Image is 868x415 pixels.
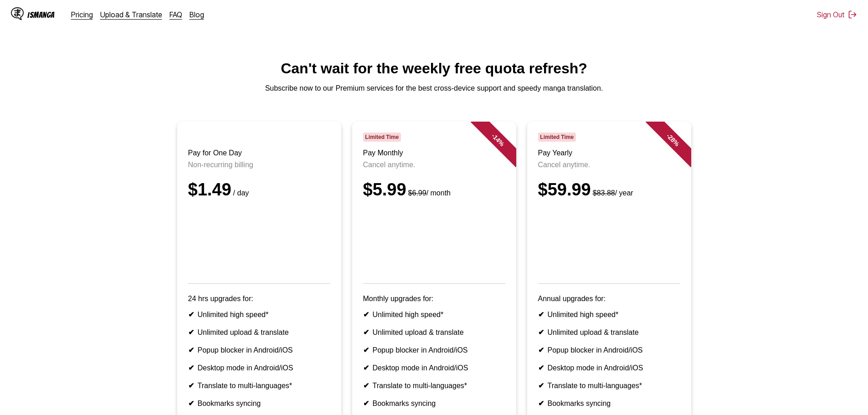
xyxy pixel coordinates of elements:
img: Sign out [848,10,857,19]
li: Unlimited high speed* [538,310,680,319]
b: ✔ [363,364,369,372]
b: ✔ [363,400,369,407]
b: ✔ [188,328,194,336]
div: - 14 % [470,113,525,167]
h3: Pay for One Day [188,149,330,157]
small: / day [231,189,249,197]
li: Unlimited upload & translate [538,328,680,337]
img: IsManga Logo [11,7,24,20]
b: ✔ [188,400,194,407]
p: 24 hrs upgrades for: [188,295,330,303]
b: ✔ [188,382,194,389]
li: Bookmarks syncing [538,399,680,408]
a: FAQ [169,10,182,19]
b: ✔ [363,328,369,336]
p: Non-recurring billing [188,161,330,169]
div: $5.99 [363,180,505,200]
li: Desktop mode in Android/iOS [188,364,330,372]
li: Desktop mode in Android/iOS [363,364,505,372]
s: $83.88 [593,189,615,197]
li: Translate to multi-languages* [188,381,330,390]
b: ✔ [538,311,544,318]
li: Popup blocker in Android/iOS [538,346,680,354]
iframe: PayPal [538,210,680,271]
a: IsManga LogoIsManga [11,7,71,22]
li: Translate to multi-languages* [538,381,680,390]
a: Upload & Translate [100,10,162,19]
p: Subscribe now to our Premium services for the best cross-device support and speedy manga translat... [7,84,861,92]
b: ✔ [538,382,544,389]
b: ✔ [363,311,369,318]
div: - 28 % [645,113,700,167]
small: / year [591,189,633,197]
li: Bookmarks syncing [188,399,330,408]
iframe: PayPal [188,210,330,271]
small: / month [406,189,451,197]
div: $1.49 [188,180,330,200]
li: Unlimited upload & translate [188,328,330,337]
b: ✔ [538,400,544,407]
div: IsManga [27,10,55,19]
b: ✔ [538,364,544,372]
h1: Can't wait for the weekly free quota refresh? [7,60,861,77]
b: ✔ [538,346,544,354]
p: Monthly upgrades for: [363,295,505,303]
a: Pricing [71,10,93,19]
div: $59.99 [538,180,680,200]
p: Cancel anytime. [363,161,505,169]
li: Popup blocker in Android/iOS [188,346,330,354]
li: Unlimited upload & translate [363,328,505,337]
p: Annual upgrades for: [538,295,680,303]
b: ✔ [363,382,369,389]
b: ✔ [363,346,369,354]
li: Translate to multi-languages* [363,381,505,390]
iframe: PayPal [363,210,505,271]
li: Bookmarks syncing [363,399,505,408]
a: Blog [190,10,204,19]
b: ✔ [188,346,194,354]
span: Limited Time [363,133,401,142]
span: Limited Time [538,133,576,142]
p: Cancel anytime. [538,161,680,169]
h3: Pay Yearly [538,149,680,157]
b: ✔ [188,364,194,372]
li: Popup blocker in Android/iOS [363,346,505,354]
li: Desktop mode in Android/iOS [538,364,680,372]
s: $6.99 [408,189,426,197]
li: Unlimited high speed* [188,310,330,319]
li: Unlimited high speed* [363,310,505,319]
button: Sign Out [817,10,857,19]
h3: Pay Monthly [363,149,505,157]
b: ✔ [188,311,194,318]
b: ✔ [538,328,544,336]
